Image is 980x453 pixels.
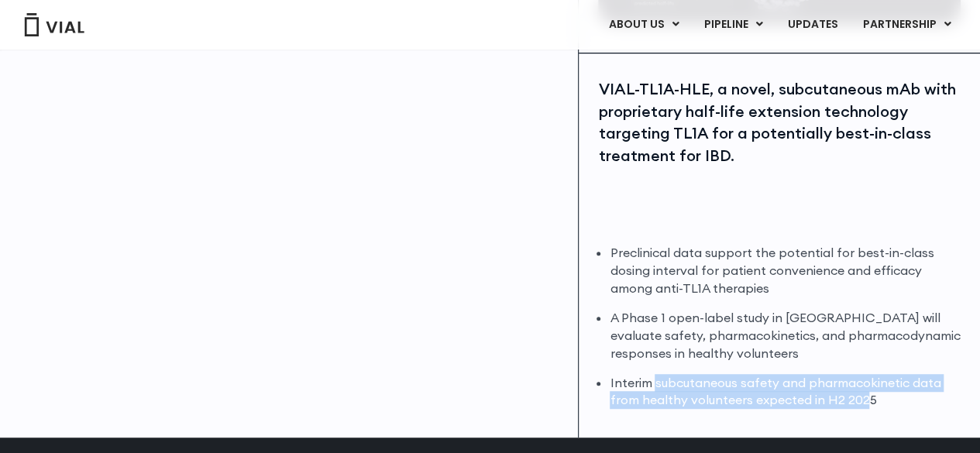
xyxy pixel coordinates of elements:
a: PIPELINEMenu Toggle [692,12,775,38]
a: UPDATES [775,12,850,38]
a: PARTNERSHIPMenu Toggle [851,12,964,38]
li: Preclinical data support the potential for best-in-class dosing interval for patient convenience ... [610,244,961,297]
li: A Phase 1 open-label study in [GEOGRAPHIC_DATA] will evaluate safety, pharmacokinetics, and pharm... [610,309,961,362]
a: ABOUT USMenu Toggle [597,12,691,38]
div: VIAL-TL1A-HLE, a novel, subcutaneous mAb with proprietary half-life extension technology targetin... [598,78,961,166]
img: Vial Logo [23,13,85,36]
li: Interim subcutaneous safety and pharmacokinetic data from healthy volunteers expected in H2 2025 [610,374,961,410]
